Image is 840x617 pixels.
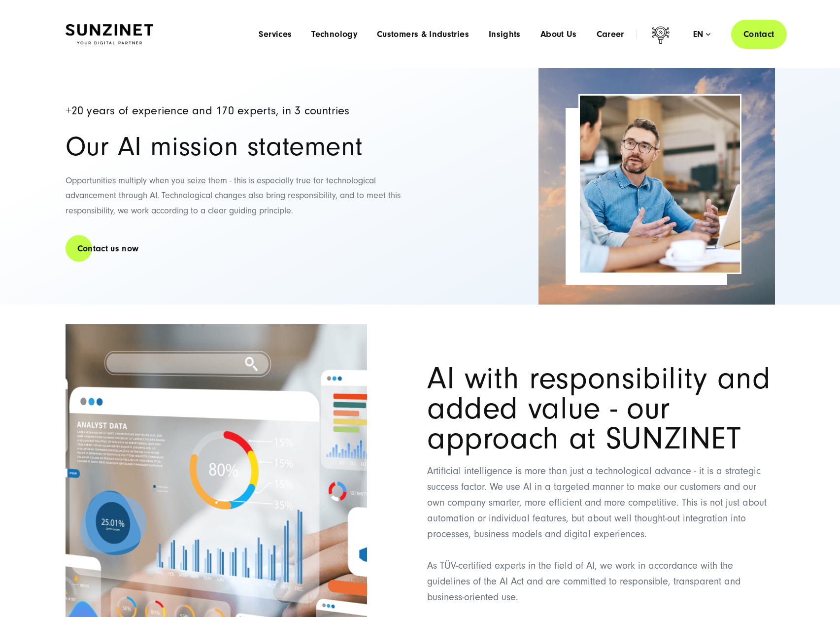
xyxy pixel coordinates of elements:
a: Services [259,30,292,39]
a: Contact us now [66,235,151,263]
a: Customers & Industries [377,30,469,39]
img: Eine Frau und ein Mann mit Brille unterhalten sich. Vor Ihnen steht ein Laptop. [580,96,740,273]
a: About Us [540,30,577,39]
h4: +20 years of experience and 170 experts, in 3 countries [66,105,410,117]
a: Insights [489,30,521,39]
a: Technology [311,30,357,39]
div: en [693,30,710,39]
a: Contact [731,20,787,49]
span: Opportunities multiply when you seize them - this is especially true for technological advancemen... [66,175,401,216]
h2: Our AI mission statement [66,133,410,161]
a: Career [597,30,624,39]
h2: AI with responsibility and added value - our approach at SUNZINET [427,364,775,453]
img: Full-Service Digitalagentur SUNZINET - Business Applications Web & Cloud_2 [538,68,775,305]
img: SUNZINET Full Service Digital Agentur [66,24,153,45]
p: Artificial intelligence is more than just a technological advance - it is a strategic success fac... [427,463,775,605]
